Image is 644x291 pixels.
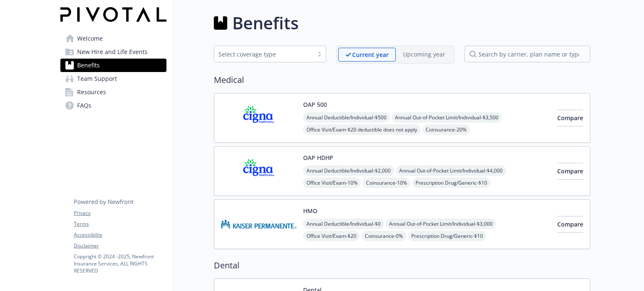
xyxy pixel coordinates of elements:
span: Annual Out-of-Pocket Limit/Individual - $3,000 [386,219,496,229]
span: Coinsurance - 20% [422,124,470,135]
button: Compare [557,163,583,180]
span: Compare [557,114,583,122]
span: Upcoming year [396,48,452,62]
span: Prescription Drug/Generic - $10 [408,231,486,241]
span: Annual Out-of-Pocket Limit/Individual - $3,500 [392,112,502,123]
button: Compare [557,216,583,233]
span: Annual Deductible/Individual - $2,000 [303,165,394,176]
h2: Medical [214,74,590,86]
h2: Dental [214,259,590,272]
span: Annual Deductible/Individual - $0 [303,219,384,229]
button: OAP 500 [303,100,327,109]
span: Compare [557,167,583,175]
span: Team Support [77,72,117,85]
a: Welcome [60,32,166,45]
span: FAQs [77,99,91,112]
span: Coinsurance - 0% [361,231,406,241]
img: CIGNA carrier logo [221,153,296,189]
a: Benefits [60,59,166,72]
a: Accessibility [74,231,166,239]
span: Annual Deductible/Individual - $500 [303,112,390,123]
span: Benefits [77,59,100,72]
a: Team Support [60,72,166,85]
p: Upcoming year [403,50,445,59]
div: Select coverage type [218,50,309,59]
span: Welcome [77,32,103,45]
h1: Benefits [232,10,299,36]
span: Office Visit/Exam - $20 deductible does not apply [303,124,421,135]
button: Compare [557,110,583,126]
a: Privacy [74,209,166,217]
p: Current year [352,50,389,59]
a: Disclaimer [74,242,166,250]
img: CIGNA carrier logo [221,100,296,136]
span: Resources [77,85,106,99]
span: Office Visit/Exam - $20 [303,231,360,241]
input: search by carrier, plan name or type [465,46,590,62]
a: Terms [74,220,166,228]
span: Annual Out-of-Pocket Limit/Individual - $4,000 [396,165,506,176]
a: FAQs [60,99,166,112]
a: New Hire and Life Events [60,45,166,59]
span: Office Visit/Exam - 10% [303,178,361,188]
a: Resources [60,85,166,99]
button: HMO [303,206,317,215]
span: Compare [557,220,583,228]
button: OAP HDHP [303,153,333,162]
img: Kaiser Permanente Insurance Company carrier logo [221,206,296,242]
span: New Hire and Life Events [77,45,148,59]
span: Prescription Drug/Generic - $10 [412,178,491,188]
p: Copyright © 2024 - 2025 , Newfront Insurance Services, ALL RIGHTS RESERVED [74,253,166,274]
span: Coinsurance - 10% [363,178,410,188]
